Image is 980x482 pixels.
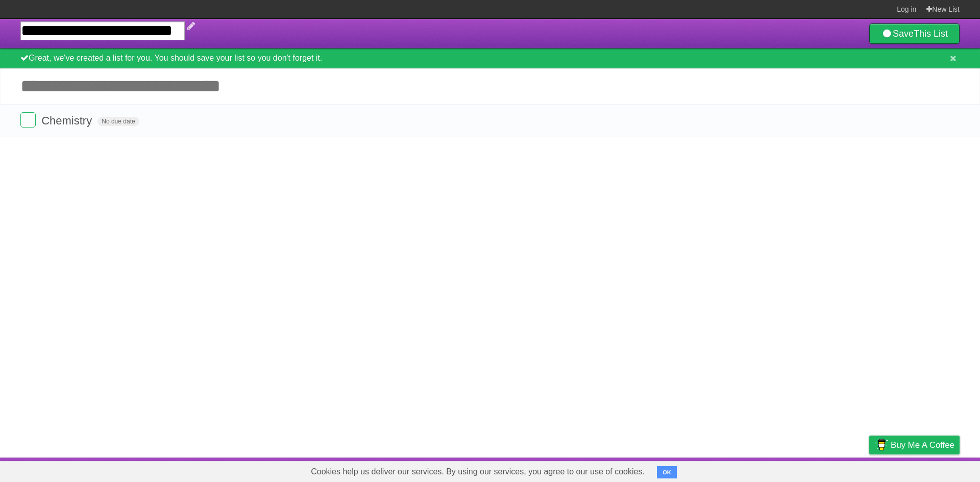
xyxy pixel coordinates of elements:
[821,460,844,479] a: Terms
[914,29,948,39] b: This List
[20,112,36,128] label: Done
[869,436,960,454] a: Buy me a coffee
[767,460,808,479] a: Developers
[895,460,960,479] a: Suggest a feature
[301,462,655,482] span: Cookies help us deliver our services. By using our services, you agree to our use of cookies.
[874,436,888,453] img: Buy me a coffee
[856,460,883,479] a: Privacy
[657,466,677,478] button: OK
[97,117,139,126] span: No due date
[41,114,94,127] span: Chemistry
[869,23,960,44] a: SaveThis List
[891,436,954,454] span: Buy me a coffee
[733,460,755,479] a: About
